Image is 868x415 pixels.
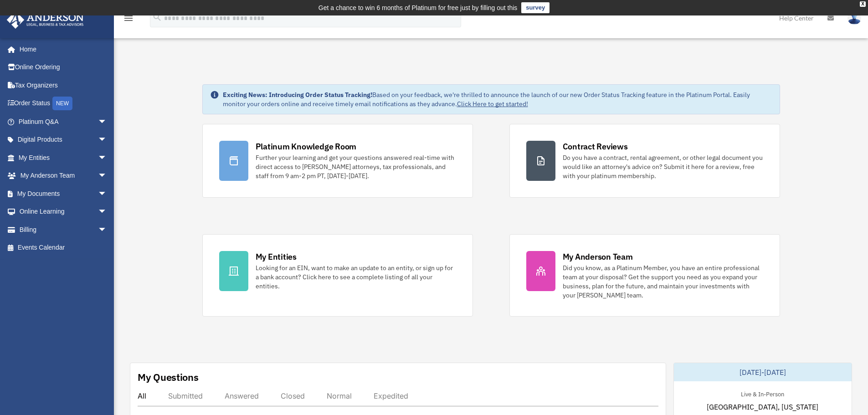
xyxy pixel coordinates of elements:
[734,389,791,398] div: Live & In-Person
[6,40,116,58] a: Home
[256,141,357,152] div: Platinum Knowledge Room
[6,149,121,167] a: My Entitiesarrow_drop_down
[563,141,628,152] div: Contract Reviews
[256,153,456,180] div: Further your learning and get your questions answered real-time with direct access to [PERSON_NAM...
[138,370,199,384] div: My Questions
[256,263,456,291] div: Looking for an EIN, want to make an update to an entity, or sign up for a bank account? Click her...
[168,391,203,400] div: Submitted
[6,167,121,185] a: My Anderson Teamarrow_drop_down
[6,58,121,77] a: Online Ordering
[4,11,87,29] img: Anderson Advisors Platinum Portal
[847,11,861,25] img: User Pic
[6,131,121,149] a: Digital Productsarrow_drop_down
[6,220,121,239] a: Billingarrow_drop_down
[98,220,116,239] span: arrow_drop_down
[674,363,852,381] div: [DATE]-[DATE]
[509,124,780,198] a: Contract Reviews Do you have a contract, rental agreement, or other legal document you would like...
[225,391,259,400] div: Answered
[509,234,780,317] a: My Anderson Team Did you know, as a Platinum Member, you have an entire professional team at your...
[98,131,116,149] span: arrow_drop_down
[152,12,162,22] i: search
[6,184,121,203] a: My Documentsarrow_drop_down
[521,2,550,13] a: survey
[202,234,473,317] a: My Entities Looking for an EIN, want to make an update to an entity, or sign up for a bank accoun...
[6,239,121,257] a: Events Calendar
[52,97,72,110] div: NEW
[223,90,772,108] div: Based on your feedback, we're thrilled to announce the launch of our new Order Status Tracking fe...
[374,391,408,400] div: Expedited
[123,16,134,24] a: menu
[860,1,866,7] div: close
[6,203,121,221] a: Online Learningarrow_drop_down
[563,263,763,300] div: Did you know, as a Platinum Member, you have an entire professional team at your disposal? Get th...
[98,167,116,185] span: arrow_drop_down
[98,149,116,167] span: arrow_drop_down
[98,113,116,131] span: arrow_drop_down
[6,76,121,94] a: Tax Organizers
[98,184,116,203] span: arrow_drop_down
[318,2,518,13] div: Get a chance to win 6 months of Platinum for free just by filling out this
[563,153,763,180] div: Do you have a contract, rental agreement, or other legal document you would like an attorney's ad...
[202,124,473,198] a: Platinum Knowledge Room Further your learning and get your questions answered real-time with dire...
[98,203,116,221] span: arrow_drop_down
[223,91,372,99] strong: Exciting News: Introducing Order Status Tracking!
[707,401,818,412] span: [GEOGRAPHIC_DATA], [US_STATE]
[281,391,305,400] div: Closed
[6,113,121,131] a: Platinum Q&Aarrow_drop_down
[256,251,297,262] div: My Entities
[6,94,121,113] a: Order StatusNEW
[138,391,146,400] div: All
[123,13,134,24] i: menu
[563,251,633,262] div: My Anderson Team
[457,100,528,108] a: Click Here to get started!
[327,391,352,400] div: Normal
